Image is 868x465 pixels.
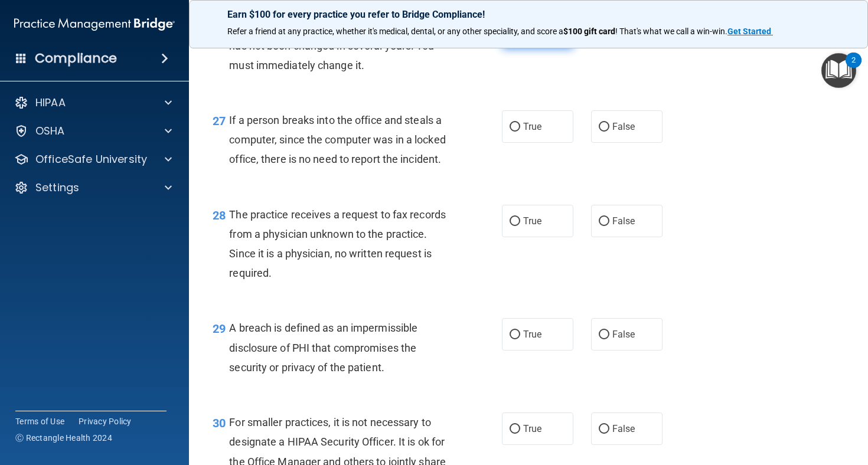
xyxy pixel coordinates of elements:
[599,425,609,434] input: False
[612,329,635,340] span: False
[523,215,541,227] span: True
[612,121,635,132] span: False
[599,123,609,132] input: False
[615,27,727,36] span: ! That's what we call a win-win.
[523,423,541,434] span: True
[213,114,226,128] span: 27
[821,53,856,88] button: Open Resource Center, 2 new notifications
[35,181,79,195] p: Settings
[510,330,520,339] input: True
[599,330,609,339] input: False
[727,27,773,36] a: Get Started
[213,208,226,222] span: 28
[510,217,520,226] input: True
[612,215,635,227] span: False
[510,123,520,132] input: True
[227,27,563,36] span: Refer a friend at any practice, whether it's medical, dental, or any other speciality, and score a
[612,423,635,434] span: False
[14,152,172,166] a: OfficeSafe University
[227,9,830,20] p: Earn $100 for every practice you refer to Bridge Compliance!
[35,50,117,67] h4: Compliance
[35,124,65,138] p: OSHA
[229,114,445,165] span: If a person breaks into the office and steals a computer, since the computer was in a locked offi...
[523,329,541,340] span: True
[727,27,771,36] strong: Get Started
[14,12,175,36] img: PMB logo
[15,415,64,427] a: Terms of Use
[35,152,147,166] p: OfficeSafe University
[35,96,66,110] p: HIPAA
[14,96,172,110] a: HIPAA
[563,27,615,36] strong: $100 gift card
[14,124,172,138] a: OSHA
[510,425,520,434] input: True
[599,217,609,226] input: False
[229,19,437,71] span: You realized that a password on a computer has not been changed in several years. You must immedi...
[14,181,172,195] a: Settings
[851,60,856,76] div: 2
[213,322,226,336] span: 29
[213,416,226,430] span: 30
[79,415,132,427] a: Privacy Policy
[229,322,417,373] span: A breach is defined as an impermissible disclosure of PHI that compromises the security or privac...
[229,208,446,280] span: The practice receives a request to fax records from a physician unknown to the practice. Since it...
[15,432,112,444] span: Ⓒ Rectangle Health 2024
[523,121,541,132] span: True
